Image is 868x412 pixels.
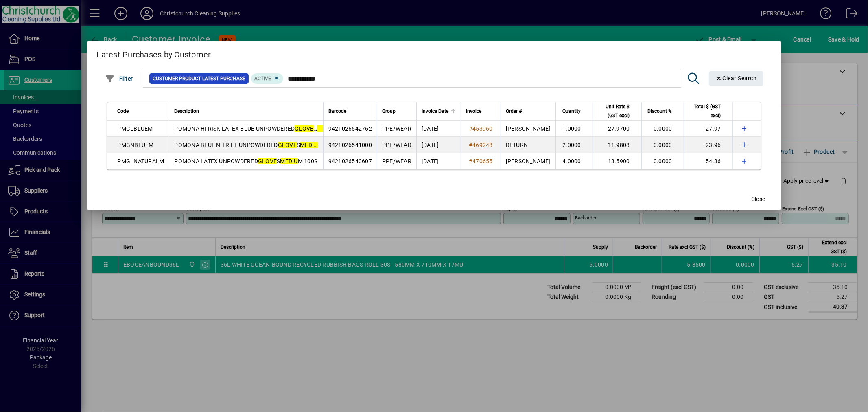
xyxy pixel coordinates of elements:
span: PMGNBLUEM [117,142,153,148]
span: Invoice Date [422,107,448,116]
td: -2.0000 [555,137,593,153]
button: Close [746,192,772,206]
span: PPE/WEAR [382,158,411,164]
span: Quantity [562,107,581,116]
span: 470655 [472,158,493,164]
div: Barcode [328,107,372,116]
a: #453960 [466,124,496,133]
span: PMGLNATURALM [117,158,164,164]
span: 9421026540607 [328,158,372,164]
span: Close [752,195,765,204]
div: Unit Rate $ (GST excl) [598,102,637,120]
em: GLOVE [295,125,313,132]
span: Active [254,76,271,81]
mat-chip: Product Activation Status: Active [251,73,284,84]
span: Customer Product Latest Purchase [153,75,245,83]
td: 27.9700 [593,121,641,137]
em: MEDIU [300,142,317,148]
div: Group [382,107,411,116]
span: PMGLBLUEM [117,125,153,132]
a: #469248 [466,140,496,149]
td: 13.5900 [593,153,641,169]
span: Barcode [328,107,346,116]
span: POMONA LATEX UNPOWDERED S M 100S [174,158,317,164]
span: Invoice [466,107,481,116]
span: Group [382,107,396,116]
td: 11.9808 [593,137,641,153]
span: Unit Rate $ (GST excl) [598,102,630,120]
td: 27.97 [684,121,732,137]
a: #470655 [466,157,496,166]
button: Filter [103,71,135,86]
td: 54.36 [684,153,732,169]
span: Code [117,107,129,116]
span: Order # [506,107,522,116]
td: [DATE] [416,137,461,153]
em: GLOVE [258,158,277,164]
span: PPE/WEAR [382,142,411,148]
div: Description [174,107,318,116]
span: 9421026542762 [328,125,372,132]
div: Total $ (GST excl) [689,102,728,120]
td: 4.0000 [555,153,593,169]
span: # [469,142,472,148]
em: MEDIU [280,158,298,164]
td: [DATE] [416,121,461,137]
td: 0.0000 [641,121,684,137]
span: 469248 [472,142,493,148]
span: PPE/WEAR [382,125,411,132]
em: GLOVE [278,142,297,148]
td: 1.0000 [555,121,593,137]
div: Discount % [647,107,680,116]
span: Discount % [648,107,672,116]
td: [DATE] [416,153,461,169]
span: Total $ (GST excl) [689,102,721,120]
span: 9421026541000 [328,142,372,148]
span: Filter [105,75,133,82]
span: # [469,158,472,164]
span: Description [174,107,199,116]
td: [PERSON_NAME] [501,121,555,137]
td: [PERSON_NAME] [501,153,555,169]
div: Code [117,107,164,116]
div: Quantity [561,107,588,116]
td: 0.0000 [641,137,684,153]
h2: Latest Purchases by Customer [87,41,781,65]
div: Invoice Date [422,107,456,116]
span: 453960 [472,125,493,132]
span: Clear Search [715,75,757,81]
span: # [469,125,472,132]
td: -23.96 [684,137,732,153]
td: RETURN [501,137,555,153]
span: POMONA HI RISK LATEX BLUE UNPOWDERED S M 50S [174,125,351,132]
button: Clear [709,71,763,86]
div: Invoice [466,107,496,116]
td: 0.0000 [641,153,684,169]
div: Order # [506,107,551,116]
span: POMONA BLUE NITRILE UNPOWDERED S M 100S [174,142,337,148]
